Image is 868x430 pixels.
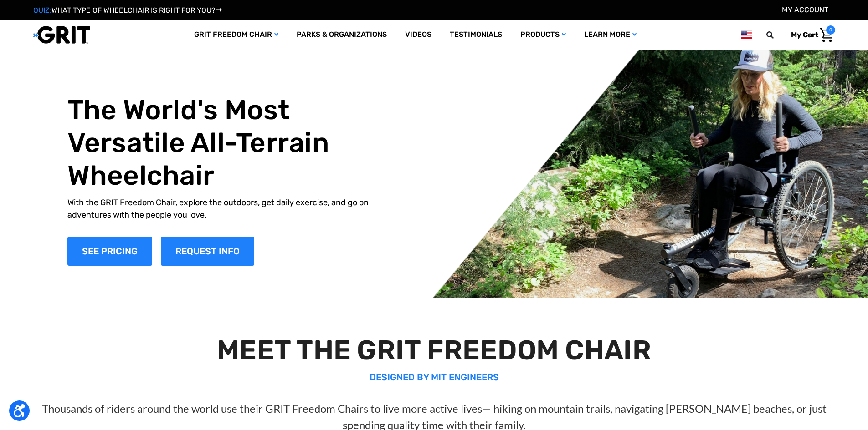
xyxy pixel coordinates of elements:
[820,28,833,42] img: Cart
[396,20,441,50] a: Videos
[782,5,828,14] a: Account
[67,197,389,221] p: With the GRIT Freedom Chair, explore the outdoors, get daily exercise, and go on adventures with ...
[511,20,575,50] a: Products
[791,30,818,39] span: My Cart
[441,20,511,50] a: Testimonials
[784,25,835,45] a: Cart with 0 items
[741,29,752,40] img: us.png
[288,20,396,50] a: Parks & Organizations
[185,20,288,50] a: GRIT Freedom Chair
[33,6,51,15] span: QUIZ:
[826,25,835,35] span: 0
[67,94,389,192] h1: The World's Most Versatile All-Terrain Wheelchair
[22,370,847,384] p: DESIGNED BY MIT ENGINEERS
[33,6,222,15] a: QUIZ:WHAT TYPE OF WHEELCHAIR IS RIGHT FOR YOU?
[33,25,90,44] img: GRIT All-Terrain Wheelchair and Mobility Equipment
[22,334,847,367] h2: MEET THE GRIT FREEDOM CHAIR
[161,237,254,266] a: Slide number 1, Request Information
[770,25,784,45] input: Search
[67,237,152,266] a: Shop Now
[575,20,646,50] a: Learn More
